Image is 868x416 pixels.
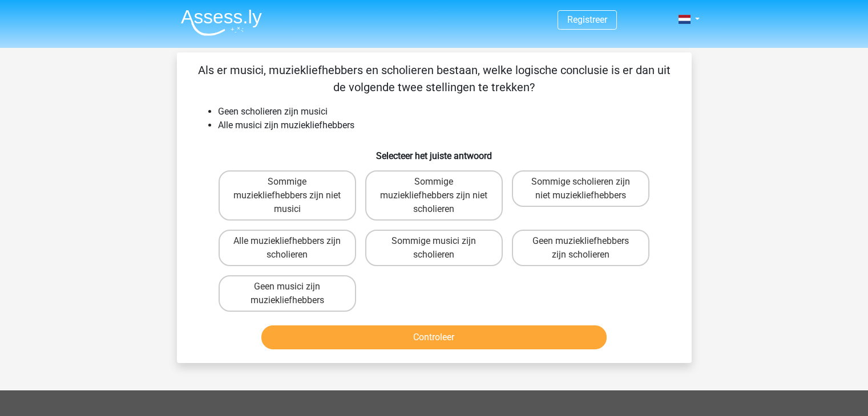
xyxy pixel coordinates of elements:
[365,170,503,221] label: Sommige muziekliefhebbers zijn niet scholieren
[218,105,673,119] li: Geen scholieren zijn musici
[512,230,649,266] label: Geen muziekliefhebbers zijn scholieren
[219,170,356,221] label: Sommige muziekliefhebbers zijn niet musici
[512,170,649,207] label: Sommige scholieren zijn niet muziekliefhebbers
[365,230,503,266] label: Sommige musici zijn scholieren
[219,230,356,266] label: Alle muziekliefhebbers zijn scholieren
[181,9,262,36] img: Assessly
[195,62,673,96] p: Als er musici, muziekliefhebbers en scholieren bestaan, welke logische conclusie is er dan uit de...
[567,14,607,25] a: Registreer
[261,325,607,349] button: Controleer
[219,275,356,312] label: Geen musici zijn muziekliefhebbers
[195,141,673,161] h6: Selecteer het juiste antwoord
[218,119,673,132] li: Alle musici zijn muziekliefhebbers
